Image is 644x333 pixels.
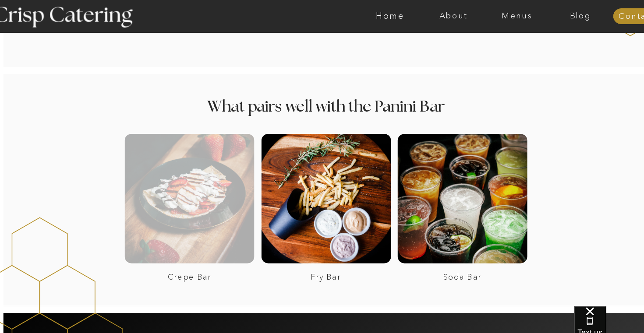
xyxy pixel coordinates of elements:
[134,258,253,266] a: Crepe Bar
[159,94,485,111] h2: What pairs well with the Panini Bar
[262,258,382,266] a: Fry Bar
[594,11,638,20] a: Contact
[353,11,413,20] a: Home
[556,289,644,333] iframe: podium webchat widget bubble
[533,11,593,20] a: Blog
[473,11,533,20] a: Menus
[413,11,473,20] a: About
[392,258,511,266] a: Soda Bar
